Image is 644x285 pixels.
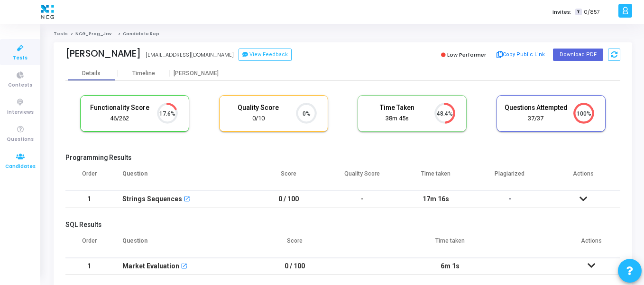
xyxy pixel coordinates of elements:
th: Order [65,164,113,191]
mat-icon: open_in_new [181,264,187,270]
img: logo [38,2,56,21]
span: Contests [8,81,32,89]
th: Order [65,231,113,258]
th: Time taken [399,164,473,191]
span: Tests [13,54,28,62]
th: Score [252,231,338,258]
label: Invites: [552,8,571,16]
mat-icon: open_in_new [184,197,190,203]
td: 1 [65,258,113,275]
div: Strings Sequences [122,191,182,207]
th: Actions [562,231,620,258]
th: Quality Score [325,164,399,191]
h5: Questions Attempted [504,104,568,112]
span: Interviews [7,108,34,117]
span: 0/857 [584,8,600,16]
span: Questions [7,136,34,144]
th: Question [113,231,252,258]
div: [PERSON_NAME] [170,70,222,77]
th: Question [113,164,252,191]
button: View Feedback [239,49,292,61]
th: Score [252,164,326,191]
th: Time taken [338,231,562,258]
td: 1 [65,191,113,207]
a: NCG_Prog_JavaFS_2025_Test [75,31,150,37]
h5: Programming Results [65,154,620,162]
button: Copy Public Link [494,48,548,62]
td: 17m 16s [399,191,473,207]
h5: Time Taken [365,104,429,112]
th: Actions [547,164,621,191]
div: 37/37 [504,114,568,123]
span: Candidates [5,163,36,171]
td: 6m 1s [338,258,562,275]
div: [PERSON_NAME] [65,48,141,59]
td: 0 / 100 [252,258,338,275]
a: Tests [54,31,68,37]
nav: breadcrumb [54,31,632,37]
th: Plagiarized [473,164,547,191]
span: Candidate Report [123,31,166,37]
div: 0/10 [227,114,290,123]
span: Low Performer [447,51,486,59]
h5: Functionality Score [88,104,151,112]
div: Market Evaluation [122,258,179,274]
div: [EMAIL_ADDRESS][DOMAIN_NAME] [146,51,234,59]
h5: Quality Score [227,104,290,112]
div: 38m 45s [365,114,429,123]
button: Download PDF [553,49,603,61]
div: 46/262 [88,114,151,123]
td: 0 / 100 [252,191,326,207]
span: T [575,9,581,16]
span: - [508,195,511,203]
h5: SQL Results [65,221,620,229]
div: Details [82,70,101,77]
div: Timeline [132,70,155,77]
td: - [325,191,399,207]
